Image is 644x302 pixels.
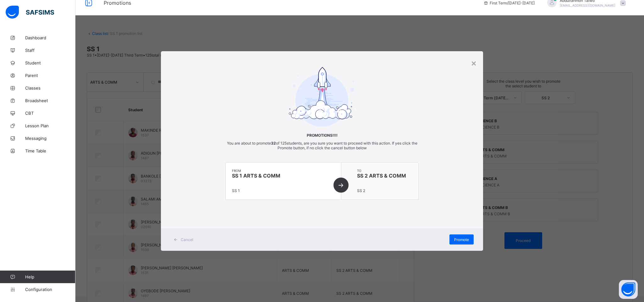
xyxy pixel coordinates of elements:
[232,173,335,179] span: SS 1 ARTS & COMM
[357,173,412,179] span: SS 2 ARTS & COMM
[271,141,276,146] b: 32
[225,133,419,138] span: Promotions!!!!
[25,35,75,40] span: Dashboard
[357,188,365,193] span: SS 2
[289,67,355,127] img: take-off-ready.7d5f222c871c783a555a8f88bc8e2a46.svg
[232,188,240,193] span: SS 1
[227,141,417,150] span: You are about to promote of 125 students, are you sure you want to proceed with this action. If y...
[232,169,335,173] span: from
[25,123,75,128] span: Lesson Plan
[25,60,75,65] span: Student
[483,1,535,5] span: session/term information
[560,3,615,7] span: [EMAIL_ADDRESS][DOMAIN_NAME]
[25,85,75,91] span: Classes
[25,287,75,292] span: Configuration
[25,148,75,153] span: Time Table
[25,73,75,78] span: Parent
[25,274,75,279] span: Help
[619,280,638,299] button: Open asap
[25,98,75,103] span: Broadsheet
[181,237,193,242] span: Cancel
[454,237,469,242] span: Promote
[471,58,477,68] div: ×
[25,48,75,53] span: Staff
[25,111,75,116] span: CBT
[6,6,54,19] img: safsims
[357,169,412,173] span: to
[25,136,75,141] span: Messaging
